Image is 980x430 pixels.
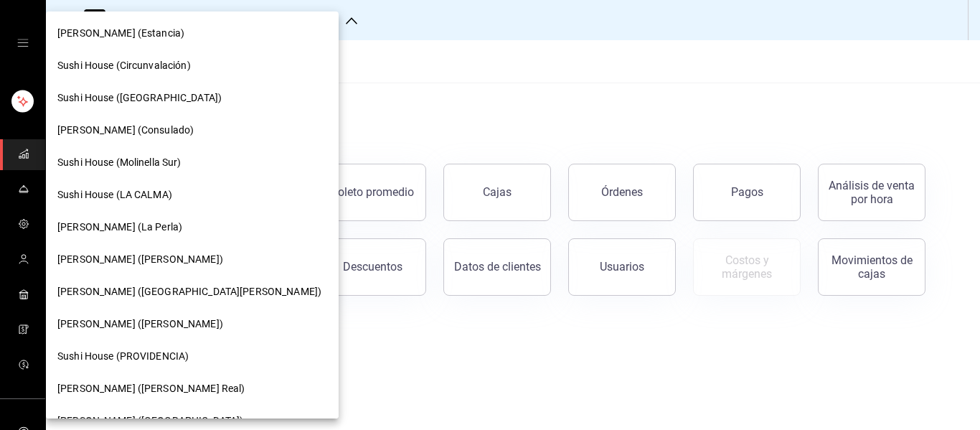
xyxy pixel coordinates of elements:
[57,383,245,394] font: [PERSON_NAME] ([PERSON_NAME] Real)
[46,243,339,276] div: [PERSON_NAME] ([PERSON_NAME])
[46,179,339,211] div: Sushi House (LA CALMA)
[57,221,182,233] font: [PERSON_NAME] (La Perla)
[46,211,339,243] div: [PERSON_NAME] (La Perla)
[46,50,339,82] div: Sushi House (Circunvalación)
[57,124,194,136] font: [PERSON_NAME] (Consulado)
[57,415,243,426] font: [PERSON_NAME] ([GEOGRAPHIC_DATA])
[46,114,339,146] div: [PERSON_NAME] (Consulado)
[46,146,339,179] div: Sushi House (Molinella Sur)
[57,253,223,265] font: [PERSON_NAME] ([PERSON_NAME])
[57,60,191,71] font: Sushi House (Circunvalación)
[46,276,339,308] div: [PERSON_NAME] ([GEOGRAPHIC_DATA][PERSON_NAME])
[57,350,189,362] font: Sushi House (PROVIDENCIA)
[57,92,222,103] font: Sushi House ([GEOGRAPHIC_DATA])
[46,17,339,50] div: [PERSON_NAME] (Estancia)
[46,373,339,405] div: [PERSON_NAME] ([PERSON_NAME] Real)
[57,286,321,297] font: [PERSON_NAME] ([GEOGRAPHIC_DATA][PERSON_NAME])
[57,318,223,329] font: [PERSON_NAME] ([PERSON_NAME])
[57,27,184,39] font: [PERSON_NAME] (Estancia)
[57,156,182,168] font: Sushi House (Molinella Sur)
[46,308,339,340] div: [PERSON_NAME] ([PERSON_NAME])
[46,82,339,114] div: Sushi House ([GEOGRAPHIC_DATA])
[46,340,339,373] div: Sushi House (PROVIDENCIA)
[57,189,172,200] font: Sushi House (LA CALMA)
